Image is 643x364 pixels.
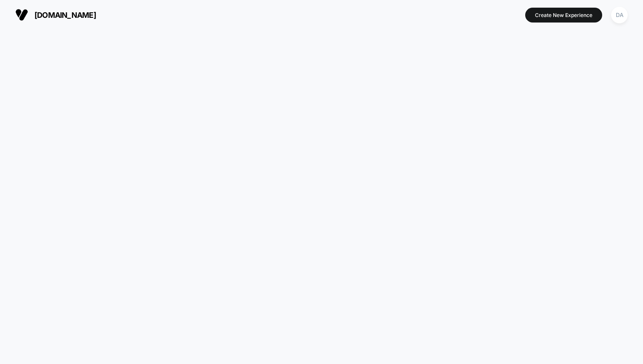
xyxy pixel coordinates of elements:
[611,7,628,23] div: DA
[34,11,96,20] span: [DOMAIN_NAME]
[609,6,630,24] button: DA
[15,8,28,21] img: Visually logo
[13,8,99,22] button: [DOMAIN_NAME]
[525,8,602,23] button: Create New Experience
